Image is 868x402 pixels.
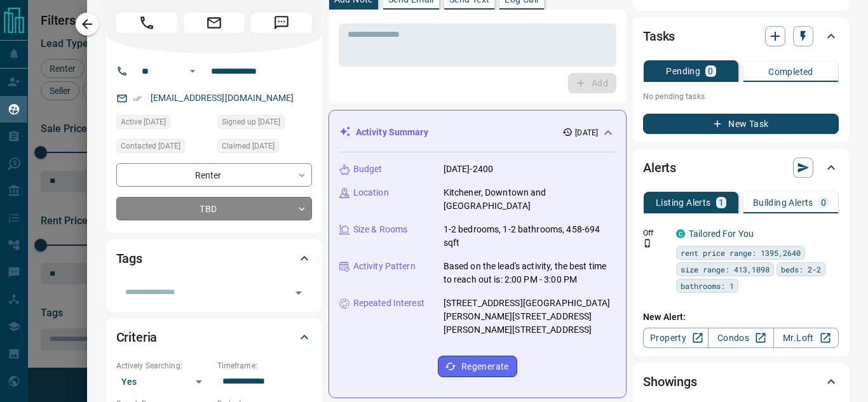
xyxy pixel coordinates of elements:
button: Open [185,64,200,79]
p: Building Alerts [753,198,813,207]
p: Off [643,227,668,239]
div: Alerts [643,152,839,183]
div: Mon Jun 16 2025 [217,115,312,133]
p: 1-2 bedrooms, 1-2 bathrooms, 458-694 sqft [444,223,616,250]
p: 0 [708,67,713,76]
button: New Task [643,114,839,134]
span: Contacted [DATE] [121,140,180,152]
span: rent price range: 1395,2640 [681,246,801,259]
a: [EMAIL_ADDRESS][DOMAIN_NAME] [151,93,294,103]
p: [STREET_ADDRESS][GEOGRAPHIC_DATA][PERSON_NAME][STREET_ADDRESS][PERSON_NAME][STREET_ADDRESS] [444,297,616,337]
div: Sat Aug 09 2025 [116,115,211,133]
span: Active [DATE] [121,116,166,128]
p: [DATE]-2400 [444,163,493,176]
p: [DATE] [575,127,598,138]
p: Actively Searching: [116,360,211,372]
h2: Tags [116,248,142,269]
p: Kitchener, Downtown and [GEOGRAPHIC_DATA] [444,186,616,213]
div: Yes [116,372,211,392]
p: New Alert: [643,311,839,324]
span: beds: 2-2 [781,263,821,276]
div: Tasks [643,21,839,51]
span: Claimed [DATE] [222,140,275,152]
p: Activity Pattern [353,260,416,273]
a: Condos [708,328,773,348]
span: Email [184,13,245,33]
span: Call [116,13,177,33]
p: Pending [666,67,700,76]
div: Tags [116,243,312,274]
div: Sun Aug 10 2025 [116,139,211,157]
div: Criteria [116,322,312,352]
p: Listing Alerts [656,198,711,207]
span: Message [251,13,312,33]
div: TBD [116,197,312,220]
div: Showings [643,366,839,397]
h2: Showings [643,372,697,392]
a: Property [643,328,709,348]
p: No pending tasks [643,87,839,106]
p: Location [353,186,389,199]
p: Timeframe: [217,360,312,372]
p: Activity Summary [356,126,428,139]
a: Tailored For You [689,229,754,239]
svg: Push Notification Only [643,239,652,248]
h2: Alerts [643,157,676,178]
div: Sun Aug 10 2025 [217,139,312,157]
button: Regenerate [438,356,517,377]
p: 1 [719,198,724,207]
p: Budget [353,163,383,176]
span: bathrooms: 1 [681,279,734,292]
p: 0 [821,198,826,207]
div: Activity Summary[DATE] [339,121,616,144]
p: Size & Rooms [353,223,408,236]
a: Mr.Loft [773,328,839,348]
p: Repeated Interest [353,297,424,310]
h2: Criteria [116,327,158,347]
h2: Tasks [643,26,675,46]
p: Completed [768,67,813,76]
div: condos.ca [676,229,685,238]
span: size range: 413,1098 [681,263,770,276]
p: Based on the lead's activity, the best time to reach out is: 2:00 PM - 3:00 PM [444,260,616,286]
button: Open [290,284,308,302]
div: Renter [116,163,312,187]
svg: Email Verified [133,94,142,103]
span: Signed up [DATE] [222,116,280,128]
